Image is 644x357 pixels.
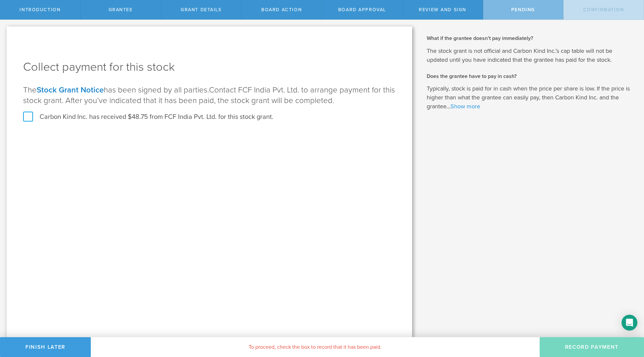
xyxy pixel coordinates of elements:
[37,85,104,95] a: Stock Grant Notice
[583,7,624,13] span: Confirmation
[427,35,634,42] h2: What if the grantee doesn’t pay immediately?
[109,7,133,13] span: Grantee
[450,103,480,110] a: Show more
[338,7,386,13] span: Board Approval
[23,113,273,121] label: Carbon Kind Inc. has received $48.75 from FCF India Pvt. Ltd. for this stock grant.
[181,7,222,13] span: Grant Details
[249,344,381,350] span: To proceed, check the box to record that it has been paid.
[427,73,634,80] h2: Does the grantee have to pay in cash?
[540,337,644,357] button: Record Payment
[622,315,637,331] div: Open Intercom Messenger
[23,59,396,75] h1: Collect payment for this stock
[23,85,396,106] p: The has been signed by all parties.
[427,84,634,111] p: Typically, stock is paid for in cash when the price per share is low. If the price is higher than...
[261,7,302,13] span: Board Action
[427,47,634,64] p: The stock grant is not official and Carbon Kind Inc.’s cap table will not be updated until you ha...
[511,7,535,13] span: Pending
[19,7,60,13] span: Introduction
[23,85,395,105] span: Contact FCF India Pvt. Ltd. to arrange payment for this stock grant. After you’ve indicated that ...
[419,7,466,13] span: Review and Sign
